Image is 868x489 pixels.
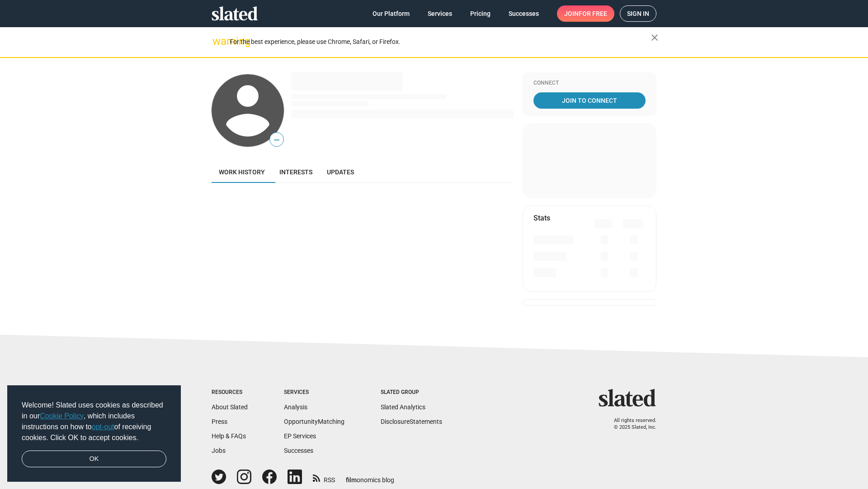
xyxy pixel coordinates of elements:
[270,134,283,146] span: —
[463,5,498,22] a: Pricing
[284,418,344,425] a: OpportunityMatching
[92,423,114,431] a: opt-out
[381,418,442,425] a: DisclosureStatements
[230,36,651,48] div: For the best experience, please use Chrome, Safari, or Firefox.
[327,168,354,176] span: Updates
[533,92,646,109] a: Join To Connect
[219,168,265,176] span: Work history
[313,470,335,484] a: RSS
[533,80,646,87] div: Connect
[346,476,357,484] span: film
[579,5,607,22] span: for free
[284,447,313,454] a: Successes
[649,32,660,43] mat-icon: close
[470,5,491,22] span: Pricing
[212,447,226,454] a: Jobs
[509,5,539,22] span: Successes
[22,400,166,443] span: Welcome! Slated uses cookies as described in our , which includes instructions on how to of recei...
[428,5,452,22] span: Services
[627,6,649,21] span: Sign in
[373,5,410,22] span: Our Platform
[212,432,246,440] a: Help & FAQs
[564,5,607,22] span: Join
[212,36,223,47] mat-icon: warning
[212,389,248,396] div: Resources
[420,5,459,22] a: Services
[284,389,344,396] div: Services
[320,161,361,183] a: Updates
[279,168,312,176] span: Interests
[212,403,248,411] a: About Slated
[40,412,84,420] a: Cookie Policy
[272,161,320,183] a: Interests
[557,5,614,22] a: Joinfor free
[212,161,272,183] a: Work history
[346,469,394,484] a: filmonomics blog
[604,417,656,431] p: All rights reserved. © 2025 Slated, Inc.
[535,92,644,109] span: Join To Connect
[381,389,442,396] div: Slated Group
[7,385,181,482] div: cookieconsent
[284,432,316,440] a: EP Services
[22,451,166,468] a: dismiss cookie message
[501,5,546,22] a: Successes
[212,418,227,425] a: Press
[381,403,425,411] a: Slated Analytics
[284,403,307,411] a: Analysis
[365,5,417,22] a: Our Platform
[620,5,656,22] a: Sign in
[533,213,550,223] mat-card-title: Stats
